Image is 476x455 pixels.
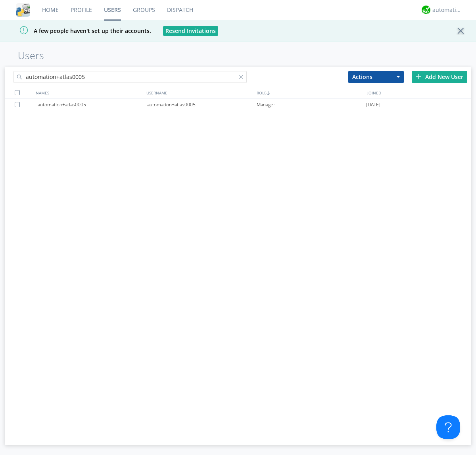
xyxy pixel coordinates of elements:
button: Actions [348,71,404,83]
div: NAMES [34,87,144,98]
div: Manager [257,99,366,111]
div: ROLE [255,87,365,98]
img: plus.svg [416,74,421,79]
button: Resend Invitations [163,26,218,36]
div: JOINED [365,87,476,98]
div: USERNAME [144,87,255,98]
input: Search users [13,71,247,83]
iframe: Toggle Customer Support [436,415,460,439]
div: automation+atlas [432,6,462,14]
a: automation+atlas0005automation+atlas0005Manager[DATE] [5,99,471,111]
img: d2d01cd9b4174d08988066c6d424eccd [422,6,430,14]
span: [DATE] [366,99,380,111]
img: cddb5a64eb264b2086981ab96f4c1ba7 [16,3,30,17]
div: Add New User [412,71,467,83]
div: automation+atlas0005 [147,99,257,111]
div: automation+atlas0005 [38,99,147,111]
span: A few people haven't set up their accounts. [6,27,151,35]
